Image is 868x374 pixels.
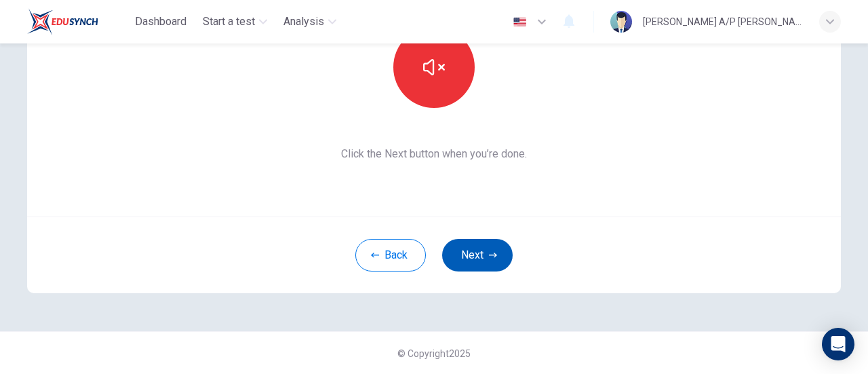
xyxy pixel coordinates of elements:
[27,8,98,35] img: EduSynch logo
[135,14,186,30] span: Dashboard
[822,328,854,360] div: Open Intercom Messenger
[442,239,513,272] button: Next
[27,8,130,35] a: EduSynch logo
[283,14,324,30] span: Analysis
[397,348,471,359] span: © Copyright 2025
[197,10,273,34] button: Start a test
[278,10,342,34] button: Analysis
[355,239,426,272] button: Back
[302,146,567,162] span: Click the Next button when you’re done.
[511,17,528,27] img: en
[130,10,192,34] button: Dashboard
[610,11,632,33] img: Profile picture
[643,14,803,30] div: [PERSON_NAME] A/P [PERSON_NAME]
[203,14,255,30] span: Start a test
